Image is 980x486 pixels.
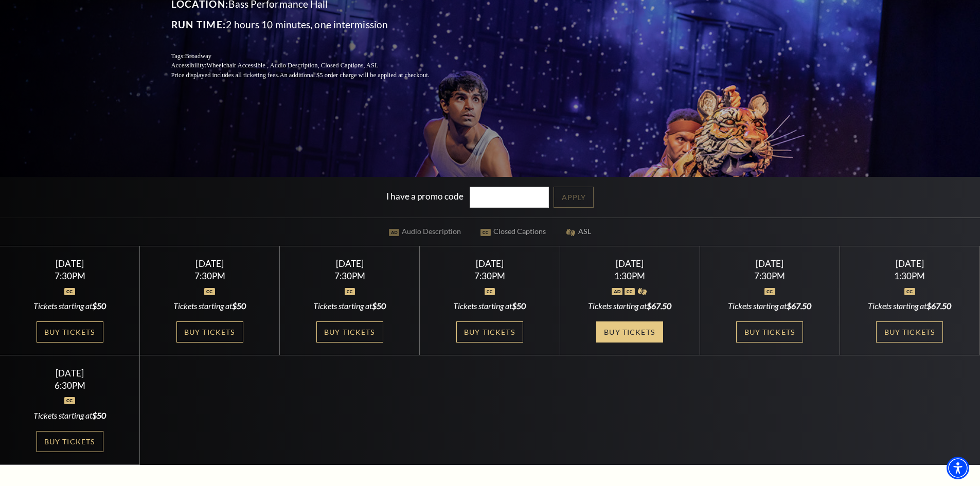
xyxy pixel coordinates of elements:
[386,191,464,202] label: I have a promo code
[736,321,803,343] a: Buy Tickets
[572,258,687,269] div: [DATE]
[171,70,454,80] p: Price displayed includes all ticketing fees.
[852,300,968,312] div: Tickets starting at
[647,301,671,311] span: $67.50
[712,272,827,280] div: 7:30PM
[12,410,128,421] div: Tickets starting at
[596,321,663,343] a: Buy Tickets
[876,321,943,343] a: Buy Tickets
[171,19,226,30] span: Run Time:
[292,272,407,280] div: 7:30PM
[12,300,128,312] div: Tickets starting at
[572,300,687,312] div: Tickets starting at
[432,300,547,312] div: Tickets starting at
[512,301,526,311] span: $50
[456,321,523,343] a: Buy Tickets
[92,410,106,420] span: $50
[292,300,407,312] div: Tickets starting at
[92,301,106,311] span: $50
[12,381,128,390] div: 6:30PM
[232,301,246,311] span: $50
[926,301,951,311] span: $67.50
[372,301,386,311] span: $50
[171,51,454,61] p: Tags:
[206,62,378,69] span: Wheelchair Accessible , Audio Description, Closed Captions, ASL
[152,272,268,280] div: 7:30PM
[712,258,827,269] div: [DATE]
[947,457,969,479] div: Accessibility Menu
[852,258,968,269] div: [DATE]
[37,321,103,343] a: Buy Tickets
[12,258,128,269] div: [DATE]
[37,431,103,452] a: Buy Tickets
[152,300,268,312] div: Tickets starting at
[12,272,128,280] div: 7:30PM
[432,272,547,280] div: 7:30PM
[852,272,968,280] div: 1:30PM
[712,300,827,312] div: Tickets starting at
[12,368,128,379] div: [DATE]
[787,301,811,311] span: $67.50
[432,258,547,269] div: [DATE]
[171,16,454,33] p: 2 hours 10 minutes, one intermission
[185,52,211,60] span: Broadway
[292,258,407,269] div: [DATE]
[279,71,429,79] span: An additional $5 order charge will be applied at checkout.
[572,272,687,280] div: 1:30PM
[316,321,383,343] a: Buy Tickets
[176,321,243,343] a: Buy Tickets
[152,258,268,269] div: [DATE]
[171,61,454,70] p: Accessibility:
